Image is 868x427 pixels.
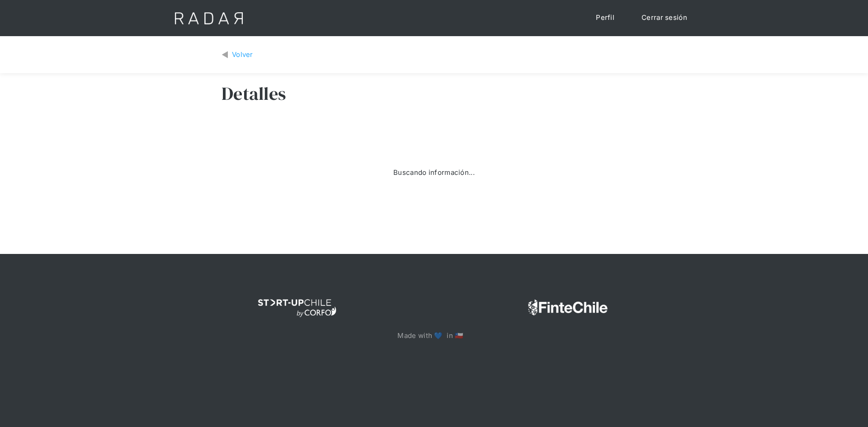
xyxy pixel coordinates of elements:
div: Volver [232,50,253,60]
a: Perfil [587,9,623,27]
h3: Detalles [222,82,286,105]
div: Buscando información... [393,168,475,178]
a: Cerrar sesión [632,9,696,27]
p: Made with 💙 in 🇨🇱 [397,331,470,341]
a: Volver [222,50,253,60]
